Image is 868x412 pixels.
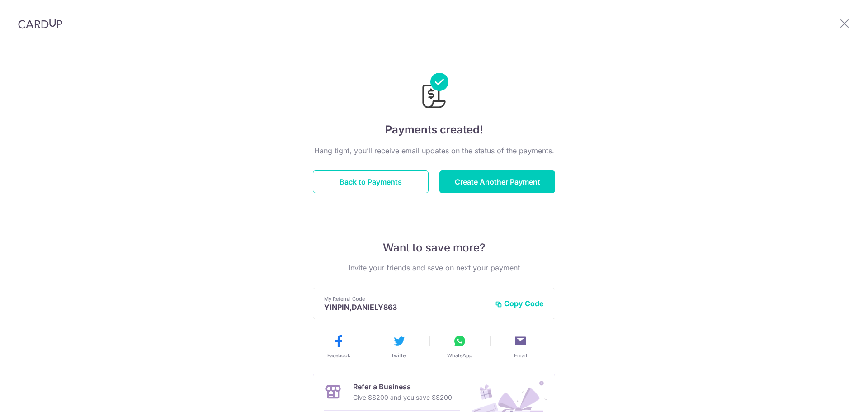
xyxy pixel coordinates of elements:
[324,295,488,303] p: My Referral Code
[514,352,527,359] span: Email
[18,18,62,29] img: CardUp
[313,241,555,255] p: Want to save more?
[313,122,555,138] h4: Payments created!
[313,262,555,273] p: Invite your friends and save on next your payment
[313,145,555,156] p: Hang tight, you’ll receive email updates on the status of the payments.
[447,352,472,359] span: WhatsApp
[391,352,407,359] span: Twitter
[312,334,365,359] button: Facebook
[313,170,429,193] button: Back to Payments
[353,392,452,403] p: Give S$200 and you save S$200
[420,73,448,111] img: Payments
[433,334,486,359] button: WhatsApp
[373,334,426,359] button: Twitter
[439,170,555,193] button: Create Another Payment
[353,381,452,392] p: Refer a Business
[324,303,488,312] p: YINPIN,DANIELY863
[494,334,547,359] button: Email
[327,352,350,359] span: Facebook
[495,299,544,308] button: Copy Code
